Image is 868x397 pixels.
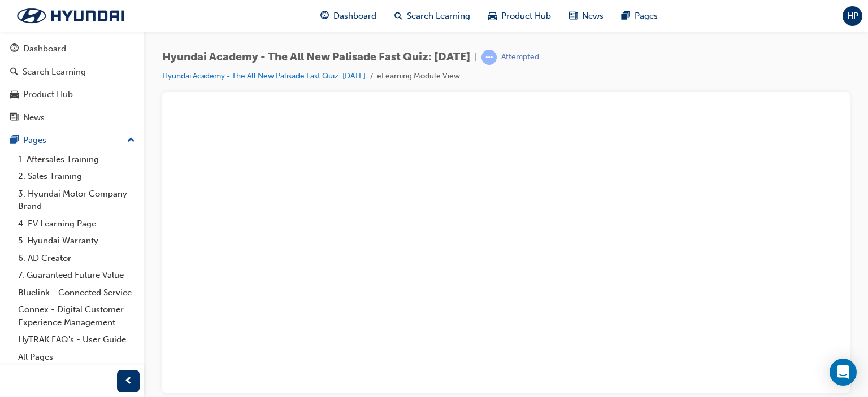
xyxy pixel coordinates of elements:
[23,134,46,147] div: Pages
[488,9,497,23] span: car-icon
[10,90,19,100] span: car-icon
[6,4,136,28] img: Trak
[481,50,497,65] span: learningRecordVerb_ATTEMPT-icon
[14,348,140,366] a: All Pages
[23,42,66,55] div: Dashboard
[124,374,133,389] span: prev-icon
[10,113,19,123] span: news-icon
[475,51,477,64] span: |
[10,136,19,146] span: pages-icon
[394,9,402,23] span: search-icon
[5,84,140,105] a: Product Hub
[14,301,140,331] a: Connex - Digital Customer Experience Management
[311,5,385,28] a: guage-iconDashboard
[14,267,140,284] a: 7. Guaranteed Future Value
[377,70,460,83] li: eLearning Module View
[613,5,667,28] a: pages-iconPages
[847,10,858,23] span: HP
[162,71,366,81] a: Hyundai Academy - The All New Palisade Fast Quiz: [DATE]
[14,331,140,348] a: HyTRAK FAQ's - User Guide
[479,5,560,28] a: car-iconProduct Hub
[5,107,140,128] a: News
[582,10,604,23] span: News
[14,151,140,168] a: 1. Aftersales Training
[5,38,140,59] a: Dashboard
[23,88,73,101] div: Product Hub
[830,359,857,386] div: Open Intercom Messenger
[5,130,140,151] button: Pages
[14,185,140,215] a: 3. Hyundai Motor Company Brand
[843,6,862,26] button: HP
[385,5,479,28] a: search-iconSearch Learning
[5,36,140,130] button: DashboardSearch LearningProduct HubNews
[407,10,470,23] span: Search Learning
[23,66,86,78] div: Search Learning
[14,284,140,302] a: Bluelink - Connected Service
[622,9,630,23] span: pages-icon
[162,51,470,64] span: Hyundai Academy - The All New Palisade Fast Quiz: [DATE]
[333,10,376,23] span: Dashboard
[10,67,18,77] span: search-icon
[23,111,45,124] div: News
[569,9,578,23] span: news-icon
[10,44,19,54] span: guage-icon
[320,9,329,23] span: guage-icon
[14,215,140,233] a: 4. EV Learning Page
[635,10,658,23] span: Pages
[501,52,539,63] div: Attempted
[14,250,140,267] a: 6. AD Creator
[127,133,135,148] span: up-icon
[14,168,140,185] a: 2. Sales Training
[5,62,140,82] a: Search Learning
[501,10,551,23] span: Product Hub
[560,5,613,28] a: news-iconNews
[14,232,140,250] a: 5. Hyundai Warranty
